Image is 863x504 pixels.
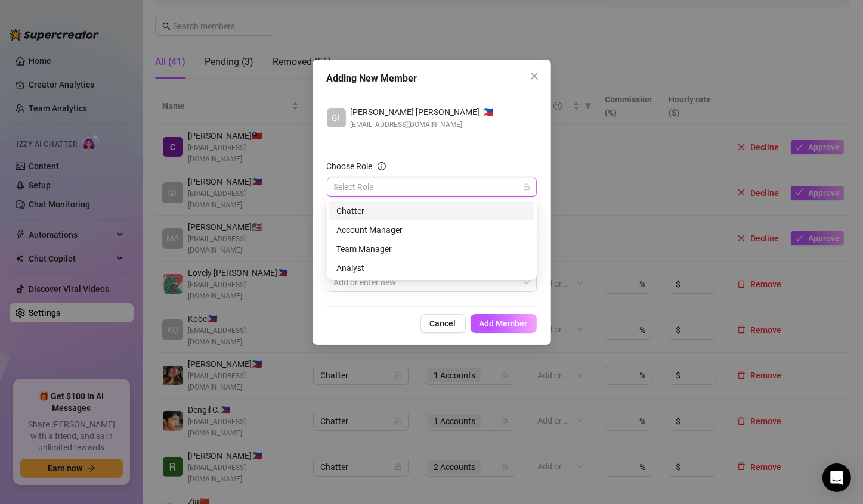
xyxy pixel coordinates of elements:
[822,463,851,492] div: Open Intercom Messenger
[378,162,386,170] span: info-circle
[336,262,527,275] div: Analyst
[329,259,534,278] div: Analyst
[327,71,537,86] div: Adding New Member
[327,160,373,173] div: Choose Role
[336,204,527,217] div: Chatter
[525,71,544,81] span: Close
[329,220,534,239] div: Account Manager
[329,239,534,259] div: Team Manager
[351,105,480,119] span: [PERSON_NAME] [PERSON_NAME]
[480,319,528,328] span: Add Member
[336,242,527,256] div: Team Manager
[530,71,539,81] span: close
[336,223,527,237] div: Account Manager
[420,314,466,333] button: Cancel
[351,105,494,119] div: 🇵🇭
[329,201,534,220] div: Chatter
[332,111,341,125] span: GI
[351,119,494,130] span: [EMAIL_ADDRESS][DOMAIN_NAME]
[523,183,530,191] span: lock
[430,319,456,328] span: Cancel
[525,67,544,86] button: Close
[471,314,537,333] button: Add Member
